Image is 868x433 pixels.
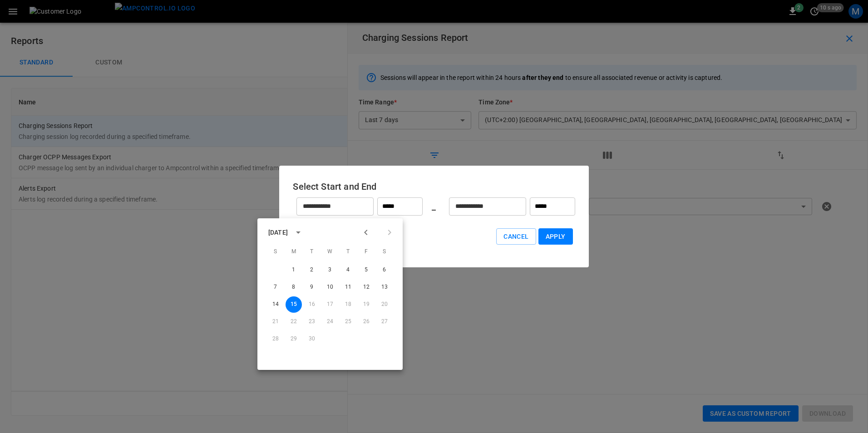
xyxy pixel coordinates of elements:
[304,262,320,278] button: 2
[304,279,320,295] button: 9
[286,262,302,278] button: 1
[286,296,302,313] button: 15
[376,279,393,295] button: 13
[291,225,306,240] button: calendar view is open, switch to year view
[293,179,575,194] h6: Select Start and End
[376,243,393,261] span: Saturday
[268,228,288,237] div: [DATE]
[340,243,356,261] span: Thursday
[322,262,338,278] button: 3
[358,243,375,261] span: Friday
[358,225,374,240] button: Previous month
[322,243,338,261] span: Wednesday
[376,262,393,278] button: 6
[538,228,573,245] button: Apply
[286,279,302,295] button: 8
[267,279,284,295] button: 7
[358,279,375,295] button: 12
[340,279,356,295] button: 11
[267,243,284,261] span: Sunday
[267,296,284,313] button: 14
[432,199,436,214] h6: _
[358,262,375,278] button: 5
[340,262,356,278] button: 4
[286,243,302,261] span: Monday
[496,228,536,245] button: Cancel
[322,279,338,295] button: 10
[304,243,320,261] span: Tuesday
